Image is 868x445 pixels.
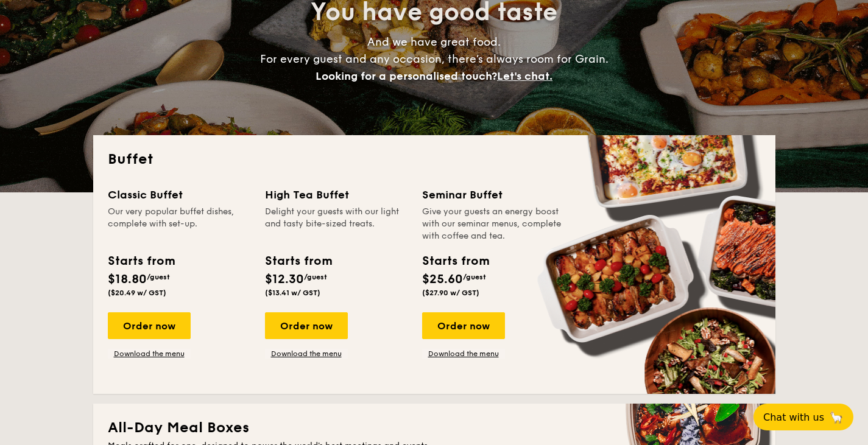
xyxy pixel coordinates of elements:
[260,35,609,83] span: And we have great food. For every guest and any occasion, there’s always room for Grain.
[422,312,505,339] div: Order now
[463,273,486,281] span: /guest
[265,252,331,270] div: Starts from
[265,206,408,242] div: Delight your guests with our light and tasty bite-sized treats.
[265,272,304,287] span: $12.30
[753,404,853,430] button: Chat with us🦙
[422,252,489,270] div: Starts from
[265,289,320,297] span: ($13.41 w/ GST)
[316,69,497,83] span: Looking for a personalised touch?
[108,349,191,359] a: Download the menu
[108,186,250,203] div: Classic Buffet
[422,186,565,203] div: Seminar Buffet
[304,273,327,281] span: /guest
[265,186,408,203] div: High Tea Buffet
[108,150,761,169] h2: Buffet
[265,349,348,359] a: Download the menu
[422,272,463,287] span: $25.60
[108,252,174,270] div: Starts from
[108,289,166,297] span: ($20.49 w/ GST)
[265,312,348,339] div: Order now
[147,273,170,281] span: /guest
[108,206,250,242] div: Our very popular buffet dishes, complete with set-up.
[108,312,191,339] div: Order now
[422,289,479,297] span: ($27.90 w/ GST)
[497,69,552,83] span: Let's chat.
[422,206,565,242] div: Give your guests an energy boost with our seminar menus, complete with coffee and tea.
[108,272,147,287] span: $18.80
[763,412,824,423] span: Chat with us
[422,349,505,359] a: Download the menu
[108,418,761,438] h2: All-Day Meal Boxes
[829,410,844,424] span: 🦙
